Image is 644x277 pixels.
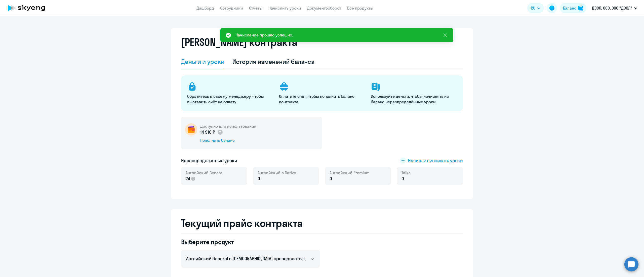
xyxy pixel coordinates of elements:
div: Пополнить баланс [200,137,256,143]
h4: Выберите продукт [181,238,320,246]
h5: Нераспределённые уроки [181,157,237,164]
span: Английский с Native [258,170,296,175]
span: Английский General [186,170,223,175]
div: История изменений баланса [232,58,315,66]
p: Оплатите счёт, чтобы пополнить баланс контракта [279,94,365,105]
a: Сотрудники [220,6,243,11]
span: 0 [401,175,404,182]
a: Отчеты [249,6,262,11]
span: 24 [186,175,190,182]
h5: Доступно для использования [200,123,256,129]
div: Начисление прошло успешно. [235,32,293,38]
p: ДССЛ, ООО, ООО "ДССЛ" [592,5,632,11]
a: Документооборот [307,6,341,11]
span: 0 [258,175,260,182]
button: Балансbalance [560,3,586,13]
span: Talks [401,170,411,175]
h2: [PERSON_NAME] контракта [181,36,297,48]
a: Дашборд [196,6,214,11]
span: Начислить/списать уроки [408,157,463,164]
img: wallet-circle.png [185,123,197,135]
span: RU [531,5,535,11]
img: balance [578,6,583,11]
div: Деньги и уроки [181,58,224,66]
p: 14 910 ₽ [200,129,223,135]
a: Все продукты [347,6,373,11]
button: ДССЛ, ООО, ООО "ДССЛ" [589,2,640,14]
div: Баланс [563,5,576,11]
span: Английский Premium [330,170,370,175]
span: 0 [330,175,332,182]
h2: Текущий прайс контракта [181,217,463,229]
button: RU [527,3,544,13]
p: Обратитесь к своему менеджеру, чтобы выставить счёт на оплату [187,94,273,105]
p: Используйте деньги, чтобы начислять на баланс нераспределённые уроки [371,94,457,105]
a: Начислить уроки [268,6,301,11]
